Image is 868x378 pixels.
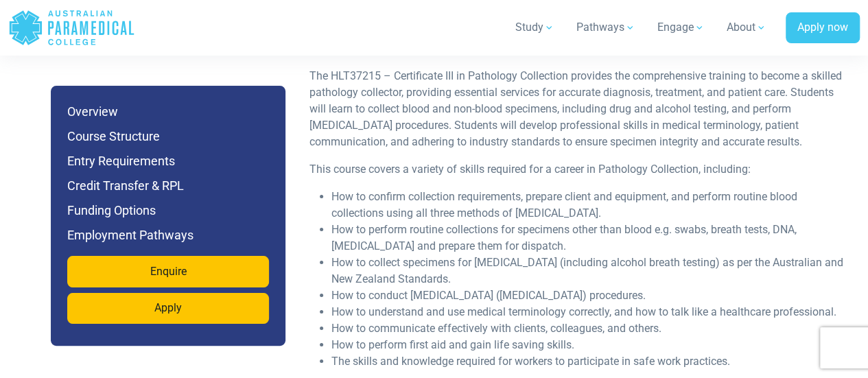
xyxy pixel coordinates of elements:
a: Study [507,8,563,47]
li: The skills and knowledge required for workers to participate in safe work practices. [331,353,846,370]
p: The HLT37215 – Certificate III in Pathology Collection provides the comprehensive training to bec... [309,68,846,150]
a: Pathways [568,8,644,47]
li: How to understand and use medical terminology correctly, and how to talk like a healthcare profes... [331,304,846,320]
li: How to collect specimens for [MEDICAL_DATA] (including alcohol breath testing) as per the Austral... [331,255,846,287]
a: Engage [649,8,713,47]
p: This course covers a variety of skills required for a career in Pathology Collection, including: [309,161,846,178]
li: How to perform first aid and gain life saving skills. [331,337,846,353]
li: How to confirm collection requirements, prepare client and equipment, and perform routine blood c... [331,189,846,222]
li: How to communicate effectively with clients, colleagues, and others. [331,320,846,337]
a: Apply now [786,12,860,44]
a: About [718,8,775,47]
li: How to conduct [MEDICAL_DATA] ([MEDICAL_DATA]) procedures. [331,287,846,304]
li: How to perform routine collections for specimens other than blood e.g. swabs, breath tests, DNA, ... [331,222,846,255]
a: Australian Paramedical College [8,5,135,50]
